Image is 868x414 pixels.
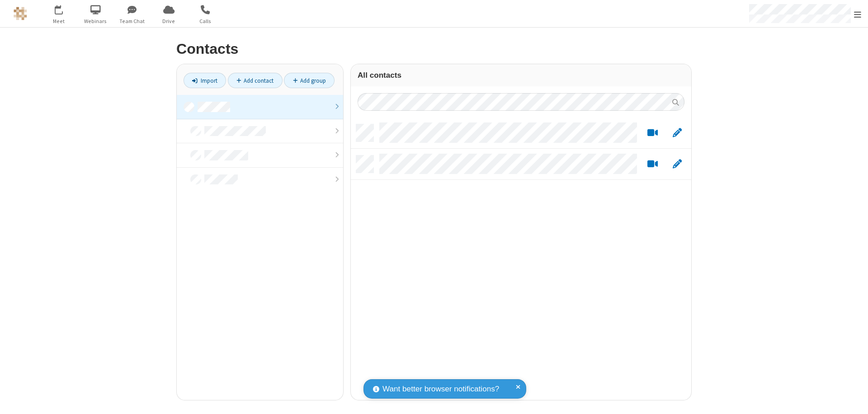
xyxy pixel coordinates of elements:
a: Import [184,73,226,88]
div: 1 [61,5,67,12]
img: QA Selenium DO NOT DELETE OR CHANGE [14,7,27,20]
span: Webinars [79,17,113,25]
button: Edit [668,127,686,139]
span: Drive [152,17,186,25]
span: Meet [42,17,76,25]
span: Team Chat [115,17,149,25]
button: Start a video meeting [644,127,661,139]
span: Want better browser notifications? [382,383,499,395]
a: Add group [284,73,335,88]
div: grid [351,118,691,400]
button: Start a video meeting [644,159,661,170]
h3: All contacts [358,71,684,80]
h2: Contacts [176,41,692,57]
a: Add contact [228,73,283,88]
span: Calls [189,17,222,25]
button: Edit [668,159,686,170]
iframe: Chat [845,390,861,408]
